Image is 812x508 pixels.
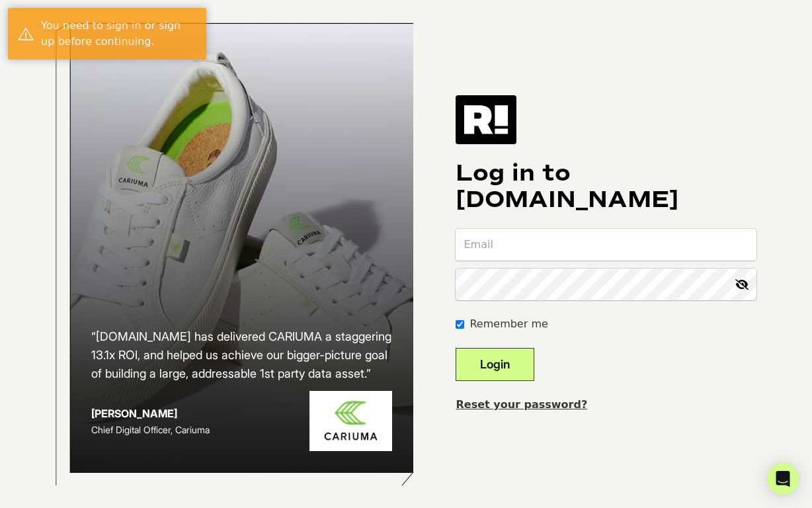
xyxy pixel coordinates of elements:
label: Remember me [469,316,548,332]
h1: Log in to [DOMAIN_NAME] [456,160,756,213]
a: Reset your password? [456,398,587,411]
button: Login [456,348,534,381]
div: You need to sign in or sign up before continuing. [41,18,196,50]
img: Cariuma [309,391,392,451]
input: Email [456,229,756,261]
strong: [PERSON_NAME] [91,407,177,420]
span: Chief Digital Officer, Cariuma [91,424,210,435]
img: Retention.com [456,95,516,144]
div: Open Intercom Messenger [767,463,799,495]
h2: “[DOMAIN_NAME] has delivered CARIUMA a staggering 13.1x ROI, and helped us achieve our bigger-pic... [91,327,393,383]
